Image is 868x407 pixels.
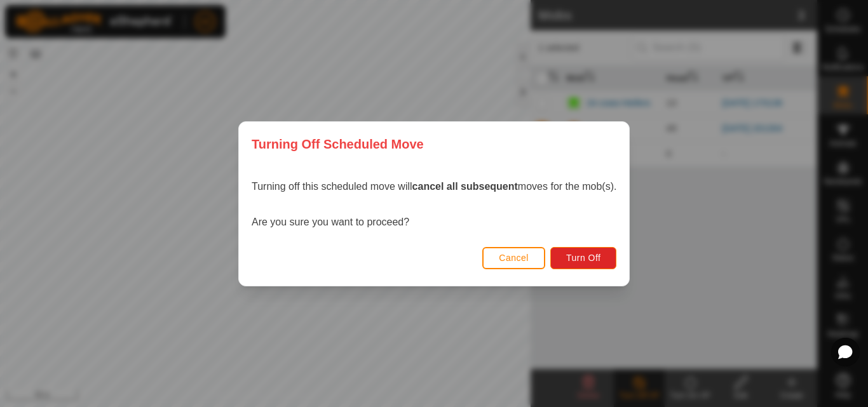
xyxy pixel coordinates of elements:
button: Cancel [482,246,545,269]
p: Are you sure you want to proceed? [252,215,616,230]
p: Turning off this scheduled move will moves for the mob(s). [252,179,616,194]
button: Turn Off [550,246,617,269]
span: Cancel [499,253,529,263]
span: Turning Off Scheduled Move [252,135,424,154]
strong: cancel all subsequent [412,181,517,192]
span: Turn Off [566,253,601,263]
